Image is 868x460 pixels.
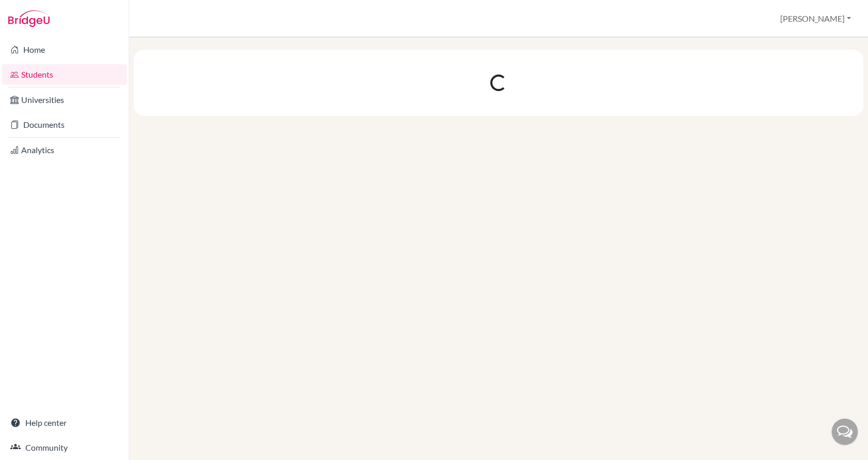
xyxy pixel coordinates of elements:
button: [PERSON_NAME] [776,9,856,28]
a: Analytics [2,140,127,160]
a: Documents [2,114,127,135]
a: Students [2,64,127,85]
span: Help [23,7,44,17]
img: Bridge-U [8,10,50,27]
a: Help center [2,412,127,433]
a: Home [2,39,127,60]
a: Community [2,437,127,458]
a: Universities [2,90,127,110]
